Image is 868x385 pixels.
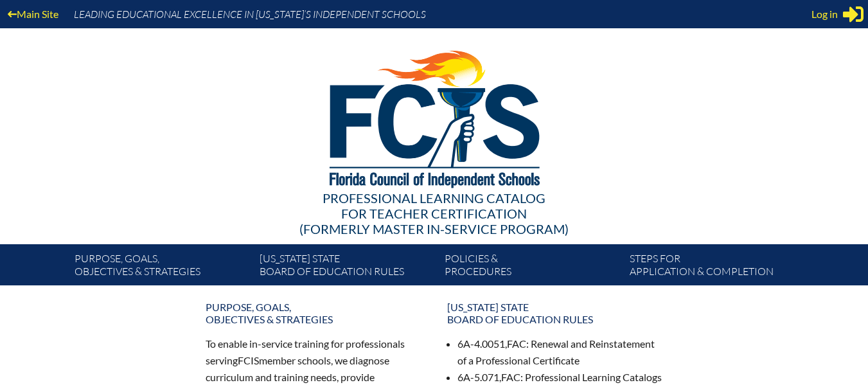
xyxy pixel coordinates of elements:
img: FCISlogo221.eps [301,28,567,204]
a: Policies &Procedures [439,249,624,285]
span: FAC [507,337,526,350]
li: 6A-4.0051, : Renewal and Reinstatement of a Professional Certificate [457,336,663,369]
span: Log in [811,6,838,22]
svg: Sign in or register [843,4,864,24]
a: Purpose, goals,objectives & strategies [198,296,429,330]
span: FCIS [238,354,259,366]
div: Professional Learning Catalog (formerly Master In-service Program) [64,190,804,237]
span: for Teacher Certification [341,206,527,221]
a: [US_STATE] StateBoard of Education rules [254,249,439,285]
span: FAC [501,371,520,383]
a: Purpose, goals,objectives & strategies [69,249,254,285]
a: [US_STATE] StateBoard of Education rules [439,296,671,330]
a: Main Site [3,5,64,22]
a: Steps forapplication & completion [624,249,810,285]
